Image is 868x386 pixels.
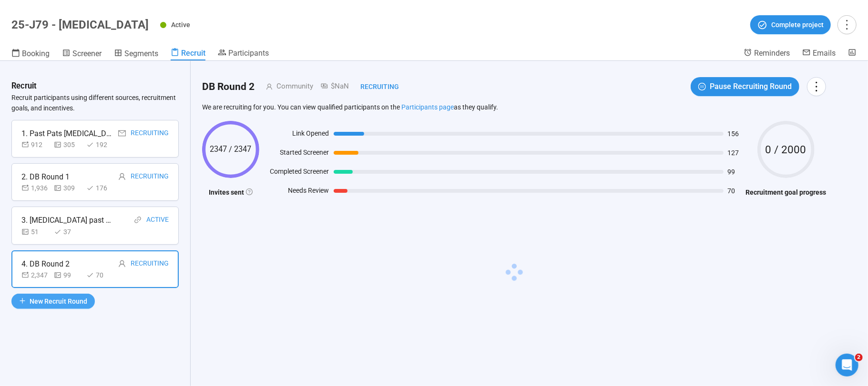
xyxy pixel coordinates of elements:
div: 4. DB Round 2 [21,258,70,270]
button: plusNew Recruit Round [11,294,95,309]
a: Segments [114,48,158,60]
div: 305 [54,139,82,150]
span: Participants [228,49,269,58]
span: 70 [727,188,741,194]
div: Active [146,214,169,226]
span: Emails [813,49,836,58]
span: Pause Recruiting Round [710,80,792,92]
div: 51 [21,227,50,237]
p: We are recruiting for you. You can view qualified participants on the as they qualify. [202,103,826,111]
span: 0 / 2000 [757,144,815,155]
span: Active [171,21,190,29]
span: Booking [22,49,50,58]
span: Screener [72,49,102,58]
div: 3. [MEDICAL_DATA] past pats [21,214,112,226]
div: Started Screener [264,147,329,161]
div: Recruiting [131,128,169,139]
span: Recruit [181,49,205,58]
div: Recruiting [131,171,169,183]
span: 99 [727,168,741,175]
span: user [118,260,126,267]
span: Complete project [771,20,824,30]
span: 2347 / 2347 [202,146,259,153]
span: question-circle [246,188,253,195]
span: Segments [124,49,158,58]
div: 99 [54,270,82,280]
div: Recruiting [349,81,399,92]
div: 912 [21,139,50,150]
div: $NaN [313,81,349,92]
h4: Recruitment goal progress [745,187,826,198]
span: plus [19,297,26,304]
iframe: Intercom live chat [836,354,858,376]
a: Participants [218,48,269,59]
div: Community [273,81,313,92]
div: 70 [86,270,115,280]
span: 127 [727,149,741,156]
h4: Invites sent [202,187,259,198]
button: more [807,77,826,96]
div: 1. Past Pats [MEDICAL_DATA] [21,128,112,139]
button: more [837,15,857,34]
span: link [134,216,142,224]
span: more [810,80,823,93]
button: Complete project [750,15,831,34]
span: more [840,18,853,31]
span: New Recruit Round [30,296,87,307]
div: 2,347 [21,270,50,280]
a: Recruit [171,48,205,60]
span: pause-circle [698,83,706,90]
span: user [255,83,273,90]
a: Participants page [401,103,454,111]
p: Recruit participants using different sources, recruitment goals, and incentives. [11,92,179,113]
div: Recruiting [131,258,169,270]
div: 1,936 [21,183,50,193]
span: 156 [727,130,741,137]
a: Booking [11,48,50,60]
h3: Recruit [11,80,37,92]
h2: DB Round 2 [202,79,255,95]
span: mail [118,129,126,137]
div: Completed Screener [264,166,329,180]
a: Reminders [744,48,790,59]
a: Emails [802,48,836,59]
div: Link Opened [264,128,329,142]
div: 37 [54,227,82,237]
button: pause-circlePause Recruiting Round [691,77,799,96]
div: 309 [54,183,82,193]
span: 2 [855,354,863,361]
span: user [118,173,126,180]
div: 192 [86,139,115,150]
div: 176 [86,183,115,193]
div: 2. DB Round 1 [21,171,70,183]
h1: 25-J79 - [MEDICAL_DATA] [11,18,149,31]
span: Reminders [754,49,790,58]
a: Screener [62,48,102,60]
div: Needs Review [264,185,329,199]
